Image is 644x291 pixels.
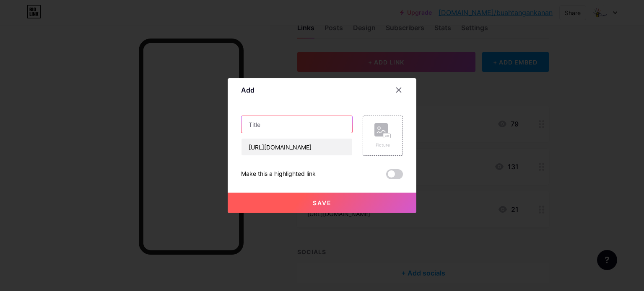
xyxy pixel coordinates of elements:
[374,142,391,148] div: Picture
[228,193,416,213] button: Save
[241,116,352,133] input: Title
[241,139,352,155] input: URL
[241,85,254,95] div: Add
[313,199,332,206] span: Save
[241,169,316,179] div: Make this a highlighted link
